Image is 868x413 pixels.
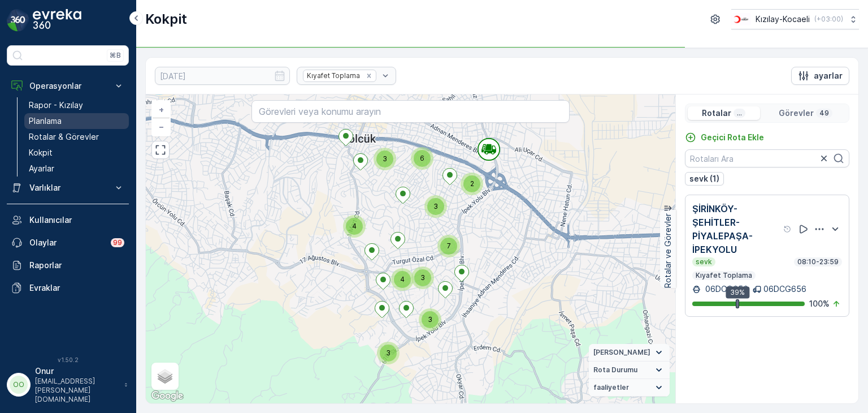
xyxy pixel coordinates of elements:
span: 3 [420,273,425,282]
span: [PERSON_NAME] [593,348,650,357]
a: Planlama [24,113,129,129]
p: 08:10-23:59 [796,257,840,266]
p: 100 % [809,298,830,309]
span: v 1.50.2 [7,356,129,363]
img: logo_dark-DEwI_e13.png [33,9,81,32]
p: Kıyafet Toplama [695,271,753,280]
button: Kızılay-Kocaeli(+03:00) [731,9,859,29]
span: faaliyetler [593,383,629,392]
p: Planlama [29,115,62,127]
div: 3 [377,342,400,364]
summary: Rota Durumu [589,362,670,379]
button: sevk (1) [685,172,724,186]
p: Rotalar ve Görevler [662,213,674,288]
a: Bu bölgeyi Google Haritalar'da açın (yeni pencerede açılır) [149,389,186,403]
span: 2 [470,179,474,188]
p: ŞİRİNKÖY-ŞEHİTLER-PİYALEPAŞA-İPEKYOLU [692,202,781,256]
p: 06DCG656 [763,283,806,295]
div: 2 [461,173,483,195]
span: 3 [433,202,438,210]
img: logo [7,9,29,32]
img: k%C4%B1z%C4%B1lay_0jL9uU1.png [731,13,751,25]
input: Rotaları Ara [685,149,849,167]
p: Kızılay-Kocaeli [756,14,810,25]
p: Evraklar [29,282,124,294]
a: Yakınlaştır [153,101,170,118]
a: Kullanıcılar [7,209,129,231]
p: Onur [35,365,119,377]
span: Rota Durumu [593,365,637,375]
p: Kullanıcılar [29,214,124,226]
p: Olaylar [29,237,104,248]
span: 3 [386,349,390,357]
div: 39% [726,286,749,299]
p: ... [736,109,743,118]
a: Uzaklaştır [153,118,170,135]
div: 3 [419,308,441,331]
p: Rotalar & Görevler [29,131,99,143]
input: Görevleri veya konumu arayın [251,100,569,123]
a: Kokpit [24,145,129,161]
button: Varlıklar [7,177,129,199]
a: Rotalar & Görevler [24,129,129,145]
a: Raporlar [7,254,129,277]
p: Raporlar [29,260,124,271]
span: 3 [383,154,387,163]
p: 49 [818,109,830,118]
summary: faaliyetler [589,379,670,397]
p: sevk [695,257,713,266]
p: Varlıklar [29,182,106,193]
p: Rapor - Kızılay [29,100,83,111]
p: [EMAIL_ADDRESS][PERSON_NAME][DOMAIN_NAME] [35,377,119,404]
div: Yardım Araç İkonu [783,225,792,234]
p: Ayarlar [29,163,54,174]
span: 3 [428,315,432,324]
span: − [159,122,164,131]
a: Rapor - Kızılay [24,97,129,113]
p: Kokpit [145,10,187,28]
a: Olaylar99 [7,231,129,254]
a: Layers [153,364,177,389]
input: dd/mm/yyyy [155,67,290,85]
p: ⌘B [110,51,121,60]
p: sevk (1) [689,173,719,184]
p: Geçici Rota Ekle [701,132,764,143]
img: Google [149,389,186,403]
a: Ayarlar [24,161,129,177]
summary: [PERSON_NAME] [589,344,670,362]
p: Kokpit [29,147,53,158]
div: 3 [374,148,396,170]
p: Görevler [779,107,814,119]
a: Evraklar [7,277,129,299]
div: 7 [437,235,460,257]
p: 99 [113,238,122,247]
button: OOOnur[EMAIL_ADDRESS][PERSON_NAME][DOMAIN_NAME] [7,365,129,404]
span: + [159,105,164,114]
p: ayarlar [814,70,843,81]
span: 6 [420,154,424,162]
a: Geçici Rota Ekle [685,132,764,143]
div: OO [10,376,28,394]
p: ( +03:00 ) [814,15,843,24]
span: 7 [447,242,451,250]
span: 4 [400,275,405,283]
div: 4 [391,268,414,291]
div: 4 [343,215,366,238]
button: Operasyonlar [7,75,129,97]
p: Operasyonlar [29,80,106,92]
div: 3 [411,266,434,289]
div: 3 [424,195,447,218]
p: 06DCG656 [703,283,748,295]
span: 4 [352,222,357,230]
p: Rotalar [702,107,731,119]
div: 6 [411,147,433,170]
button: ayarlar [791,67,849,85]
